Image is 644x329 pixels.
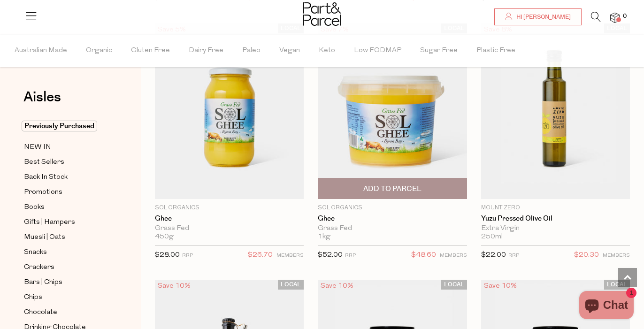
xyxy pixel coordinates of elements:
[303,2,341,26] img: Part&Parcel
[481,252,506,259] span: $22.00
[15,34,67,67] span: Australian Made
[603,253,630,258] small: MEMBERS
[318,280,356,292] div: Save 10%
[24,247,47,258] span: Snacks
[574,249,599,261] span: $20.30
[318,214,467,223] a: Ghee
[24,121,109,132] a: Previously Purchased
[23,87,61,107] span: Aisles
[440,253,467,258] small: MEMBERS
[514,13,571,21] span: Hi [PERSON_NAME]
[155,204,304,212] p: Sol Organics
[155,252,180,259] span: $28.00
[24,217,75,228] span: Gifts | Hampers
[318,252,343,259] span: $52.00
[24,291,109,303] a: Chips
[24,187,62,198] span: Promotions
[354,34,401,67] span: Low FODMAP
[345,253,356,258] small: RRP
[318,23,467,199] img: Ghee
[182,253,193,258] small: RRP
[318,233,330,241] span: 1kg
[155,233,174,241] span: 450g
[24,292,42,303] span: Chips
[610,13,620,23] a: 0
[476,34,515,67] span: Plastic Free
[24,276,109,288] a: Bars | Chips
[24,142,51,153] span: NEW IN
[24,246,109,258] a: Snacks
[24,232,65,243] span: Muesli | Oats
[248,249,273,261] span: $26.70
[24,231,109,243] a: Muesli | Oats
[24,141,109,153] a: NEW IN
[494,8,582,25] a: Hi [PERSON_NAME]
[363,184,422,194] span: Add To Parcel
[155,280,193,292] div: Save 10%
[24,216,109,228] a: Gifts | Hampers
[131,34,170,67] span: Gluten Free
[481,214,630,223] a: Yuzu Pressed Olive Oil
[24,307,57,318] span: Chocolate
[318,178,467,199] button: Add To Parcel
[576,291,636,321] inbox-online-store-chat: Shopify online store chat
[318,224,467,233] div: Grass Fed
[24,186,109,198] a: Promotions
[23,90,61,114] a: Aisles
[318,204,467,212] p: Sol Organics
[24,157,64,168] span: Best Sellers
[279,34,300,67] span: Vegan
[508,253,519,258] small: RRP
[24,306,109,318] a: Chocolate
[411,249,436,261] span: $48.60
[22,121,97,131] span: Previously Purchased
[276,253,304,258] small: MEMBERS
[24,156,109,168] a: Best Sellers
[420,34,458,67] span: Sugar Free
[278,280,304,290] span: LOCAL
[155,224,304,233] div: Grass Fed
[242,34,261,67] span: Paleo
[24,171,109,183] a: Back In Stock
[155,23,304,199] img: Ghee
[441,280,467,290] span: LOCAL
[481,280,520,292] div: Save 10%
[621,12,629,21] span: 0
[481,224,630,233] div: Extra Virgin
[24,277,62,288] span: Bars | Chips
[604,280,630,290] span: LOCAL
[24,202,45,213] span: Books
[481,204,630,212] p: Mount Zero
[86,34,112,67] span: Organic
[189,34,223,67] span: Dairy Free
[481,23,630,199] img: Yuzu Pressed Olive Oil
[155,214,304,223] a: Ghee
[24,261,109,273] a: Crackers
[24,262,54,273] span: Crackers
[24,201,109,213] a: Books
[481,233,503,241] span: 250ml
[319,34,335,67] span: Keto
[24,172,68,183] span: Back In Stock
